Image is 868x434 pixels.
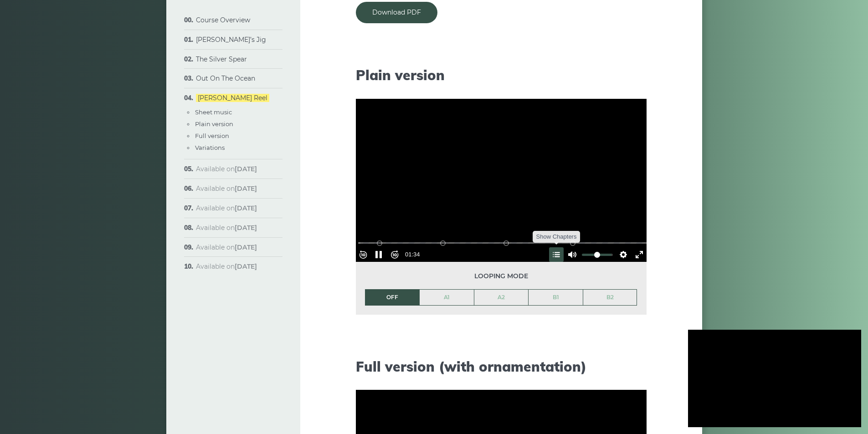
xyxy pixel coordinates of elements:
span: Available on [196,243,257,251]
span: Available on [196,184,257,193]
a: B2 [583,290,637,305]
a: A2 [474,290,529,305]
a: Plain version [195,120,233,128]
a: B1 [529,290,583,305]
a: Course Overview [196,16,250,24]
a: Full version [195,132,229,139]
a: Variations [195,144,225,151]
a: [PERSON_NAME] Reel [196,94,269,102]
a: [PERSON_NAME]’s Jig [196,36,266,44]
strong: [DATE] [235,224,257,232]
span: Looping mode [365,271,637,281]
span: Available on [196,262,257,271]
a: Sheet music [195,108,232,116]
a: The Silver Spear [196,55,247,63]
a: Out On The Ocean [196,74,255,82]
h2: Plain version [356,67,647,83]
span: Available on [196,224,257,232]
strong: [DATE] [235,165,257,173]
strong: [DATE] [235,204,257,212]
h2: Full version (with ornamentation) [356,358,647,375]
span: Available on [196,204,257,212]
strong: [DATE] [235,262,257,271]
strong: [DATE] [235,184,257,193]
span: Available on [196,165,257,173]
strong: [DATE] [235,243,257,251]
a: Download PDF [356,2,437,23]
a: A1 [420,290,474,305]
